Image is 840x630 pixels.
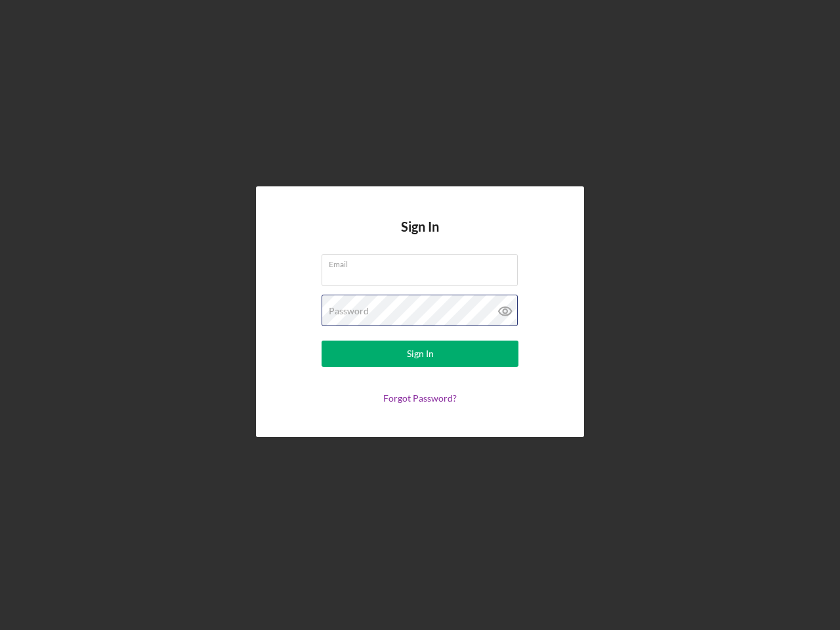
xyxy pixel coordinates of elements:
[322,341,518,367] button: Sign In
[329,255,518,269] label: Email
[407,341,434,367] div: Sign In
[383,392,457,404] a: Forgot Password?
[401,219,439,254] h4: Sign In
[329,306,369,316] label: Password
